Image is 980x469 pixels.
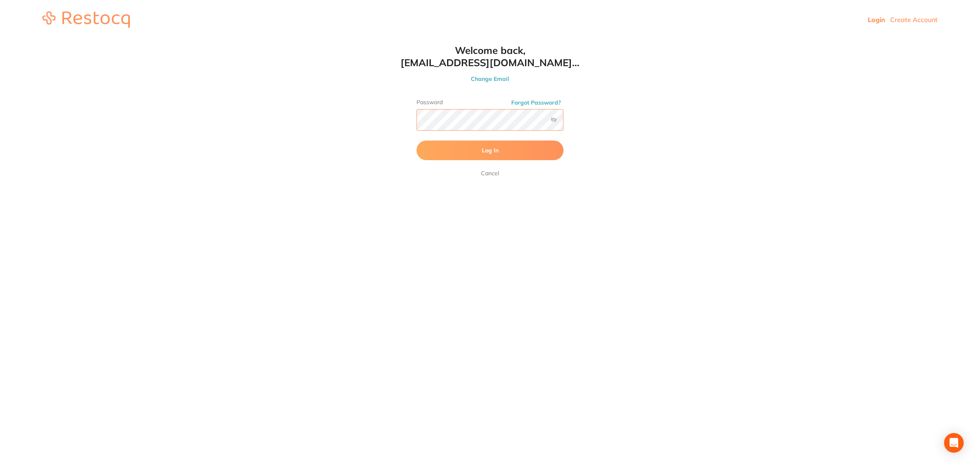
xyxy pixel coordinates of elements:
button: Log In [416,141,563,160]
img: restocq_logo.svg [42,11,130,28]
a: Create Account [890,16,938,24]
label: Password [416,99,563,106]
a: Cancel [479,168,501,178]
h1: Welcome back, [EMAIL_ADDRESS][DOMAIN_NAME]... [400,44,580,69]
span: Log In [482,147,499,154]
button: Change Email [400,75,580,83]
a: Login [868,16,885,24]
button: Forgot Password? [509,99,563,106]
div: Open Intercom Messenger [944,433,964,453]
